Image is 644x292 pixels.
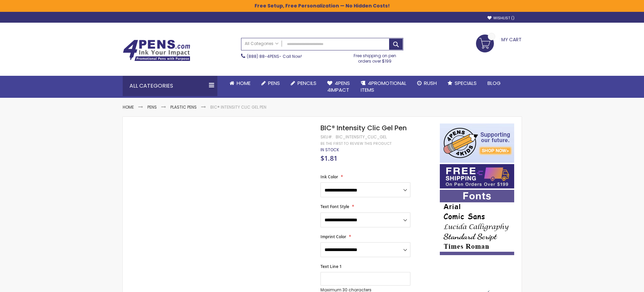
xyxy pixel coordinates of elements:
a: Wishlist [487,16,515,21]
img: Free shipping on orders over $199 [440,164,514,188]
span: Pens [268,80,280,87]
a: (888) 88-4PENS [247,53,279,59]
a: All Categories [241,38,282,49]
span: BIC® Intensity Clic Gel Pen [320,123,407,133]
li: BIC® Intensity Clic Gel Pen [210,105,266,110]
a: Be the first to review this product [320,141,391,146]
span: $1.81 [320,154,337,163]
span: Text Line 1 [320,264,342,269]
div: Availability [320,147,339,153]
span: Blog [487,80,501,87]
a: 4PROMOTIONALITEMS [355,76,412,98]
span: Home [237,80,251,87]
span: 4Pens 4impact [327,80,350,93]
span: Text Font Style [320,204,349,209]
a: Pens [147,104,157,110]
span: Ink Color [320,174,338,180]
img: 4Pens Custom Pens and Promotional Products [123,40,190,61]
strong: SKU [320,134,333,140]
div: All Categories [123,76,217,96]
div: bic_intensity_clic_gel [336,134,387,140]
a: Blog [482,76,506,91]
span: All Categories [245,41,279,46]
a: 4Pens4impact [322,76,355,98]
span: - Call Now! [247,53,302,59]
a: Home [224,76,256,91]
a: Home [123,104,134,110]
img: font-personalization-examples [440,190,514,255]
a: Plastic Pens [170,104,197,110]
span: Specials [455,80,477,87]
a: Pencils [285,76,322,91]
a: Pens [256,76,285,91]
span: Rush [424,80,437,87]
span: In stock [320,147,339,153]
div: Free shipping on pen orders over $199 [347,50,403,64]
span: Imprint Color [320,234,346,240]
span: 4PROMOTIONAL ITEMS [361,80,406,93]
a: Rush [412,76,442,91]
a: Specials [442,76,482,91]
span: Pencils [297,80,316,87]
img: 4pens 4 kids [440,123,514,163]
